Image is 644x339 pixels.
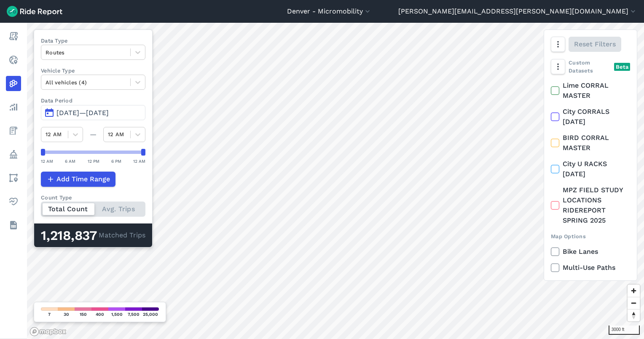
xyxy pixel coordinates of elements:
[65,157,75,165] div: 6 AM
[83,129,103,140] div: —
[41,97,145,105] label: Data Period
[6,100,21,115] a: Analyze
[287,6,372,16] button: Denver - Micromobility
[41,172,115,187] button: Add Time Range
[551,280,630,288] div: Export
[88,157,99,165] div: 12 PM
[551,59,630,75] div: Custom Datasets
[6,52,21,67] a: Realtime
[551,247,630,257] label: Bike Lanes
[614,63,630,71] div: Beta
[551,185,630,226] label: MPZ FIELD STUDY LOCATIONS RIDEREPORT SPRING 2025
[6,29,21,44] a: Report
[41,230,99,241] div: 1,218,837
[34,223,152,247] div: Matched Trips
[56,174,110,184] span: Add Time Range
[398,6,637,16] button: [PERSON_NAME][EMAIL_ADDRESS][PERSON_NAME][DOMAIN_NAME]
[41,194,145,202] div: Count Type
[551,159,630,179] label: City U RACKS [DATE]
[6,218,21,233] a: Datasets
[133,157,145,165] div: 12 AM
[551,263,630,273] label: Multi-Use Paths
[6,76,21,91] a: Heatmaps
[6,147,21,162] a: Policy
[628,309,640,321] button: Reset bearing to north
[574,39,616,49] span: Reset Filters
[551,107,630,127] label: City CORRALS [DATE]
[41,105,145,120] button: [DATE]—[DATE]
[30,327,67,336] a: Mapbox logo
[56,109,109,117] span: [DATE]—[DATE]
[6,123,21,138] a: Fees
[551,133,630,153] label: BIRD CORRAL MASTER
[6,194,21,209] a: Health
[569,37,621,52] button: Reset Filters
[628,285,640,297] button: Zoom in
[6,170,21,186] a: Areas
[27,23,644,339] canvas: Map
[628,297,640,309] button: Zoom out
[41,67,145,75] label: Vehicle Type
[41,37,145,45] label: Data Type
[7,6,62,17] img: Ride Report
[551,232,630,240] div: Map Options
[551,81,630,101] label: Lime CORRAL MASTER
[609,326,640,335] div: 3000 ft
[41,157,53,165] div: 12 AM
[111,157,121,165] div: 6 PM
